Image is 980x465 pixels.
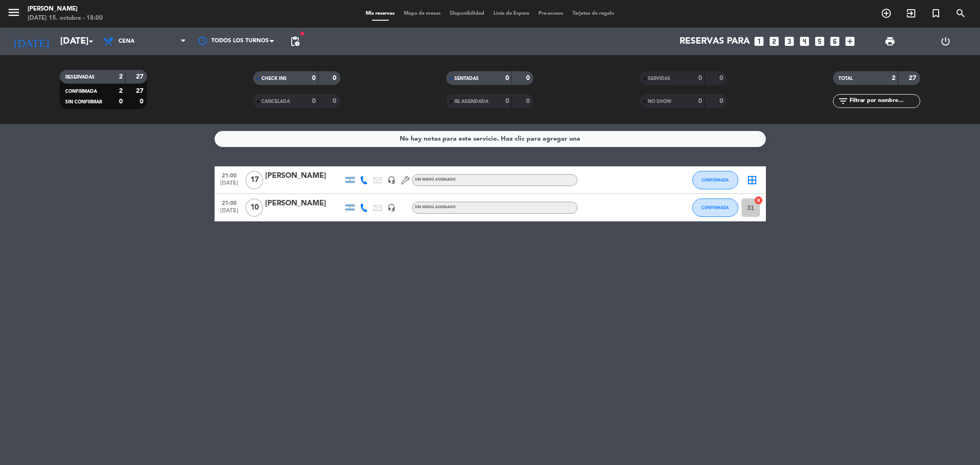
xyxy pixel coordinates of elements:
span: SERVIDAS [648,76,670,81]
i: border_all [747,175,758,186]
span: Mapa de mesas [399,11,445,16]
i: headset_mic [387,204,396,212]
span: CONFIRMADA [65,89,97,94]
div: [PERSON_NAME] [265,170,343,182]
span: CANCELADA [261,99,290,104]
strong: 0 [333,75,338,81]
span: Tarjetas de regalo [568,11,619,16]
span: CHECK INS [261,76,287,81]
strong: 0 [526,98,532,104]
span: Pre-acceso [534,11,568,16]
span: 21:00 [218,170,241,180]
button: menu [7,6,21,23]
strong: 0 [312,98,316,104]
span: Mis reservas [361,11,399,16]
span: NO SHOW [648,99,671,104]
span: pending_actions [289,36,300,47]
strong: 0 [312,75,316,81]
span: [DATE] [218,208,241,218]
span: Cena [119,38,135,45]
strong: 2 [892,75,895,81]
div: No hay notas para este servicio. Haz clic para agregar una [400,134,580,144]
i: looks_3 [783,35,795,47]
span: fiber_manual_record [300,31,305,36]
span: Reservas para [680,36,750,47]
span: CONFIRMADA [702,177,729,182]
span: 10 [245,198,263,217]
i: looks_two [768,35,780,47]
i: looks_5 [814,35,826,47]
strong: 0 [719,98,725,104]
span: CONFIRMADA [702,205,729,210]
span: Lista de Espera [489,11,534,16]
span: print [884,36,895,47]
strong: 0 [719,75,725,81]
span: RE AGENDADA [454,99,488,104]
i: cancel [754,196,763,205]
i: looks_one [753,35,765,47]
strong: 0 [333,98,338,104]
span: Sin menú asignado [415,178,456,181]
strong: 0 [526,75,532,81]
span: 21:00 [218,197,241,208]
strong: 0 [119,98,123,105]
i: [DATE] [7,31,56,51]
div: [PERSON_NAME] [265,198,343,210]
i: add_box [844,35,856,47]
strong: 27 [136,88,145,94]
strong: 0 [698,75,702,81]
span: RESERVADAS [65,75,95,79]
strong: 0 [505,75,509,81]
strong: 0 [698,98,702,104]
div: LOG OUT [918,28,973,55]
strong: 2 [119,88,123,94]
i: add_circle_outline [881,8,892,19]
span: [DATE] [218,180,241,191]
i: exit_to_app [906,8,917,19]
span: TOTAL [838,76,853,81]
strong: 27 [136,74,145,80]
span: 17 [245,171,263,189]
i: looks_4 [799,35,810,47]
strong: 0 [140,98,145,105]
div: [PERSON_NAME] [28,5,103,14]
i: arrow_drop_down [85,36,96,47]
span: SIN CONFIRMAR [65,100,102,104]
i: search [955,8,966,19]
span: Sin menú asignado [415,205,456,209]
i: filter_list [838,96,849,107]
button: CONFIRMADA [692,171,738,189]
i: turned_in_not [930,8,941,19]
i: looks_6 [829,35,841,47]
strong: 27 [909,75,918,81]
i: menu [7,6,21,19]
i: power_settings_new [940,36,951,47]
strong: 0 [505,98,509,104]
div: [DATE] 15. octubre - 18:00 [28,14,103,23]
span: Disponibilidad [445,11,489,16]
input: Filtrar por nombre... [849,96,920,106]
span: SENTADAS [454,76,479,81]
i: headset_mic [387,176,396,184]
strong: 2 [119,74,123,80]
button: CONFIRMADA [692,198,738,217]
